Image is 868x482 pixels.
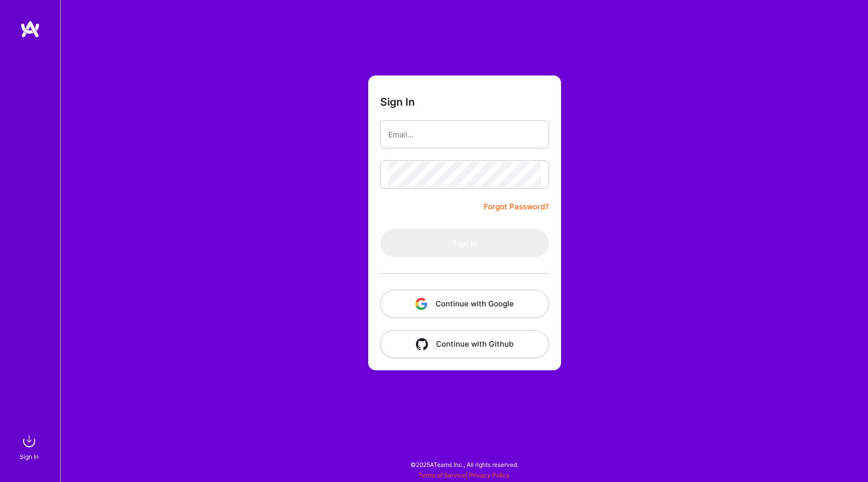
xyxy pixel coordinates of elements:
[20,451,39,462] div: Sign In
[19,431,39,451] img: sign in
[418,471,510,479] span: |
[380,96,415,108] h3: Sign In
[380,330,549,358] button: Continue with Github
[416,338,428,350] img: icon
[21,431,39,462] a: sign inSign In
[415,298,427,310] img: icon
[469,471,510,479] a: Privacy Policy
[380,290,549,318] button: Continue with Google
[60,452,868,477] div: © 2025 ATeams Inc., All rights reserved.
[388,122,541,147] input: Email...
[380,229,549,257] button: Sign In
[418,471,466,479] a: Terms of Service
[484,201,549,213] a: Forgot Password?
[20,20,40,38] img: logo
